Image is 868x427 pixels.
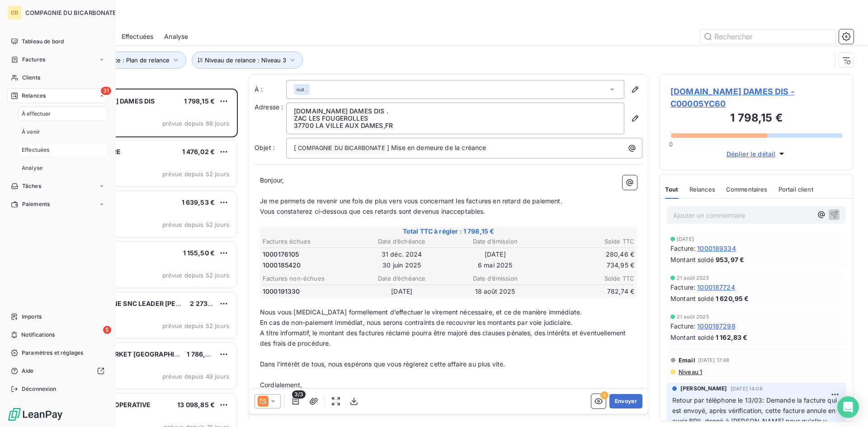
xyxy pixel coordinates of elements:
[22,200,50,208] span: Paiements
[22,182,41,190] span: Tâches
[260,319,572,326] span: En cas de non-paiement immédiat, nous serons contraints de recouvrer les montants par voie judici...
[609,394,642,408] button: Envoyer
[260,308,582,316] span: Nous vous [MEDICAL_DATA] formellement d’effectuer le virement nécessaire, et ce de manière immédi...
[449,237,542,246] th: Date d’émission
[670,85,842,110] span: [DOMAIN_NAME] DAMES DIS - C00005YC60
[356,274,448,283] th: Date d’échéance
[22,164,42,172] span: Analyse
[22,146,50,154] span: Effectuées
[43,89,238,427] div: grid
[262,237,355,246] th: Factures échues
[356,260,448,270] td: 30 juin 2025
[670,282,695,292] span: Facture :
[205,56,286,64] span: Niveau de relance : Niveau 3
[255,85,286,94] label: À :
[7,364,108,378] a: Aide
[64,300,219,307] span: HAUTS DE BIENNE SNC LEADER [PERSON_NAME]
[697,282,735,292] span: 1000187724
[669,141,673,148] span: 0
[77,56,170,64] span: Plan de relance : Plan de relance
[101,87,111,95] span: 31
[260,197,562,205] span: Je me permets de revenir une fois de plus vers vous concernant les factures en retard de paiement.
[665,186,679,193] span: Tout
[260,360,505,368] span: Dans l’intérêt de tous, nous espérons que vous règlerez cette affaire au plus vite.
[260,381,302,389] span: Cordialement,
[294,115,617,122] p: ZAC LES FOUGEROLLES
[64,350,200,358] span: CARREFOUR MARKET [GEOGRAPHIC_DATA]
[292,390,306,399] span: 3/3
[449,249,542,259] td: [DATE]
[679,357,695,364] span: Email
[162,322,229,329] span: prévue depuis 52 jours
[778,186,813,193] span: Portail client
[22,367,34,375] span: Aide
[177,401,215,408] span: 13 098,85 €
[356,237,448,246] th: Date d’échéance
[122,32,154,41] span: Effectuées
[697,321,736,331] span: 1000187298
[64,52,186,69] button: Plan de relance : Plan de relance
[297,143,387,154] span: COMPAGNIE DU BICARBONATE
[22,38,64,46] span: Tableau de bord
[162,120,229,127] span: prévue depuis 88 jours
[449,274,542,283] th: Date d’émission
[542,249,635,259] td: 280,46 €
[22,313,42,321] span: Imports
[716,333,748,342] span: 1 162,83 €
[103,326,111,334] span: 5
[162,170,229,178] span: prévue depuis 52 jours
[677,236,694,242] span: [DATE]
[255,144,275,151] span: Objet :
[22,56,45,64] span: Factures
[263,261,301,270] span: 1000185420
[356,249,448,259] td: 31 déc. 2024
[542,274,635,283] th: Solde TTC
[187,350,220,358] span: 1 786,82 €
[22,349,83,357] span: Paramètres et réglages
[670,333,714,342] span: Montant soldé
[22,128,40,136] span: À venir
[680,385,727,393] span: [PERSON_NAME]
[182,148,215,155] span: 1 476,02 €
[255,103,283,111] span: Adresse :
[183,249,215,257] span: 1 155,50 €
[697,244,736,253] span: 1000189334
[25,9,117,16] span: COMPAGNIE DU BICARBONATE
[677,314,709,319] span: 21 août 2025
[726,186,768,193] span: Commentaires
[542,286,635,296] td: 782,74 €
[261,227,636,236] span: Total TTC à régler : 1 798,15 €
[297,86,307,93] span: null .
[670,244,695,253] span: Facture :
[184,97,215,105] span: 1 798,15 €
[162,221,229,228] span: prévue depuis 52 jours
[22,110,51,118] span: À effectuer
[7,407,63,422] img: Logo LeanPay
[670,255,714,264] span: Montant soldé
[190,300,222,307] span: 2 273,41 €
[21,331,55,339] span: Notifications
[182,198,215,206] span: 1 639,53 €
[192,52,303,69] button: Niveau de relance : Niveau 3
[542,237,635,246] th: Solde TTC
[387,144,486,151] span: ] Mise en demeure de la créance
[677,275,709,281] span: 21 août 2025
[294,144,296,151] span: [
[7,5,22,20] div: CD
[162,272,229,279] span: prévue depuis 52 jours
[263,250,299,259] span: 1000176105
[698,357,730,363] span: [DATE] 17:48
[726,149,776,159] span: Déplier le détail
[700,29,835,44] input: Rechercher
[356,286,448,296] td: [DATE]
[260,176,284,184] span: Bonjour,
[22,74,40,82] span: Clients
[22,92,46,100] span: Relances
[724,149,789,159] button: Déplier le détail
[670,294,714,303] span: Montant soldé
[164,32,188,41] span: Analyse
[22,385,57,393] span: Déconnexion
[678,368,702,375] span: Niveau 1
[689,186,715,193] span: Relances
[670,321,695,331] span: Facture :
